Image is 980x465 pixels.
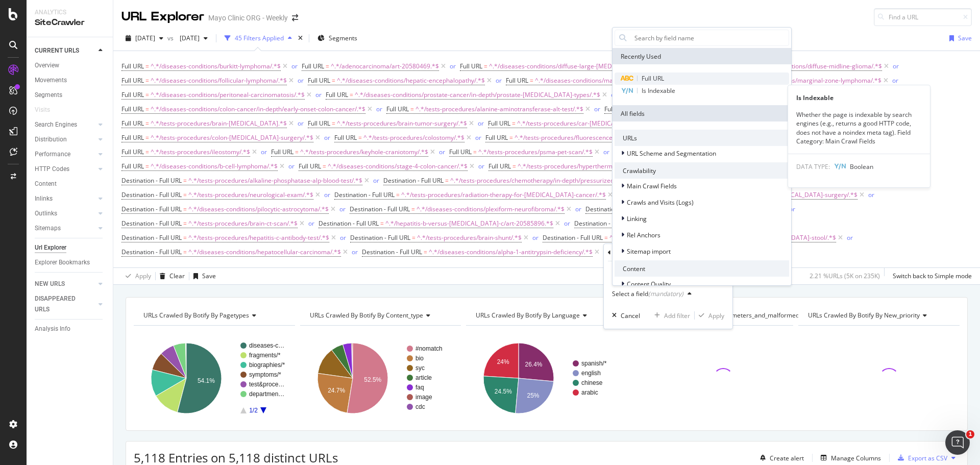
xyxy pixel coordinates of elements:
button: or [532,233,538,242]
input: Search by field name [630,30,789,46]
div: or [291,62,298,70]
div: or [611,90,617,99]
div: Save [202,272,216,280]
span: = [445,176,449,185]
div: Crawlability [615,162,789,179]
span: ^.*/tests-procedures/neurological-exam/.*$ [188,188,313,202]
div: or [439,148,445,156]
span: = [410,105,414,113]
span: Full URL [449,148,472,156]
span: = [145,119,149,128]
span: = [358,133,362,142]
span: = [323,162,326,170]
div: Performance [35,149,70,160]
text: symptoms/* [249,371,281,378]
div: Analytics [35,8,105,17]
button: or [261,147,267,157]
span: ^.*/diseases-conditions/colon-cancer/in-depth/early-onset-colon-cancer/.*$ [151,102,365,116]
div: or [603,148,609,156]
h4: URLs Crawled By Botify By parameters_and_malformed_urls [640,307,828,324]
span: Is Indexable [642,86,675,95]
span: = [183,248,187,256]
span: = [145,133,149,142]
span: ^.*/adenocarcinoma/art-20580469.*$ [331,59,439,74]
span: Full URL [308,119,330,128]
div: Explorer Bookmarks [35,257,90,268]
button: or [475,133,481,142]
span: ^.*/diseases-conditions/marginal-zone-lymphoma/.*$ [728,74,881,88]
text: article [415,374,432,381]
div: or [847,233,853,242]
span: Full URL [121,119,144,128]
a: DISAPPEARED URLS [35,293,95,315]
button: Save [189,268,216,284]
svg: A chart. [300,334,460,423]
div: All fields [612,105,791,121]
div: Distribution [35,134,67,145]
span: = [412,233,415,242]
div: Whether the page is indexable by search engines (e.g., returns a good HTTP code, does not have a ... [788,110,930,145]
span: Full URL [642,74,664,83]
button: or [340,233,346,242]
div: or [478,162,484,170]
span: Full URL [121,133,144,142]
text: english [581,370,601,377]
button: or [439,147,445,157]
span: Destination - Full URL [334,190,395,199]
button: or [789,204,795,214]
div: URLs [615,130,789,146]
button: or [564,218,570,228]
span: = [411,205,415,213]
div: Apply [135,272,151,280]
a: Explorer Bookmarks [35,257,106,268]
div: or [594,105,600,113]
svg: A chart. [134,334,293,423]
span: = [145,162,149,170]
span: ^.*/diseases-conditions/mantle-cell-lymphoma/.*$ [535,74,678,88]
span: = [145,76,149,85]
span: Destination - Full URL [574,219,634,228]
a: Outlinks [35,208,95,219]
span: Full URL [488,119,510,128]
div: or [288,162,295,170]
span: ^.*/tests-procedures/hepatitis-c-antibody-test/.*$ [188,231,329,245]
div: URL Explorer [121,8,204,26]
button: or [291,61,298,71]
a: Movements [35,75,106,86]
button: or [450,61,456,71]
button: or [575,204,581,214]
span: Full URL [121,148,144,156]
input: Find a URL [874,8,972,26]
div: Create alert [770,454,804,462]
span: = [145,105,149,113]
div: times [296,33,305,43]
span: = [145,148,149,156]
div: or [564,219,570,228]
button: Switch back to Simple mode [889,268,972,284]
span: = [332,76,335,85]
div: or [575,205,581,213]
span: ^.*/diseases-conditions/hepatocellular-carcinoma/.*$ [188,245,341,259]
button: 45 Filters Applied [220,30,296,46]
span: Full URL [334,133,357,142]
div: Mayo Clinic ORG - Weekly [208,13,288,23]
button: or [478,161,484,171]
div: (mandatory) [648,289,683,298]
button: or [478,118,484,128]
span: Destination - Full URL [318,219,379,228]
div: Save [958,34,972,42]
button: [DATE] [176,30,212,46]
span: Destination - Full URL [121,248,182,256]
span: ^.*/diseases-conditions/stage-4-colon-cancer/.*$ [328,159,468,174]
span: = [145,90,149,99]
div: or [339,205,346,213]
div: A chart. [466,334,626,423]
span: Full URL [121,162,144,170]
span: ^.*/diseases-conditions/pilocytic-astrocytoma/.*$ [188,202,329,216]
span: = [380,219,384,228]
h4: URLs Crawled By Botify By language [474,307,618,324]
div: Select a field [612,291,683,297]
span: ^.*/diseases-conditions/peritoneal-carcinomatosis/.*$ [151,88,305,102]
span: Destination - Full URL [543,233,603,242]
span: Full URL [485,133,508,142]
